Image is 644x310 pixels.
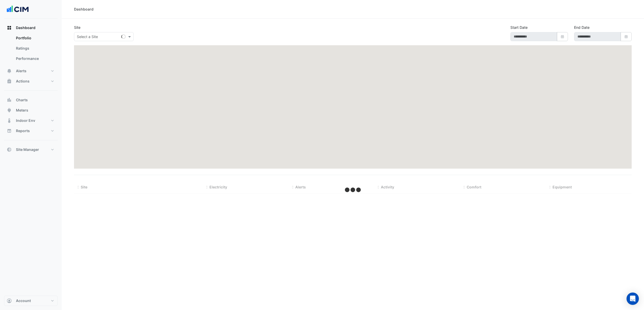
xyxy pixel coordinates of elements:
[4,296,58,306] button: Account
[12,33,58,43] a: Portfolio
[209,185,227,189] span: Electricity
[4,105,58,115] button: Meters
[6,4,29,14] img: Company Logo
[16,128,30,133] span: Reports
[7,118,12,123] app-icon: Indoor Env
[4,115,58,126] button: Indoor Env
[4,66,58,76] button: Alerts
[74,6,94,12] div: Dashboard
[16,118,35,123] span: Indoor Env
[7,97,12,103] app-icon: Charts
[381,185,394,189] span: Activity
[16,147,39,152] span: Site Manager
[7,108,12,113] app-icon: Meters
[4,76,58,86] button: Actions
[467,185,481,189] span: Comfort
[4,23,58,33] button: Dashboard
[7,25,12,30] app-icon: Dashboard
[7,128,12,133] app-icon: Reports
[16,108,28,113] span: Meters
[16,97,28,103] span: Charts
[4,144,58,155] button: Site Manager
[16,298,31,303] span: Account
[510,25,528,30] label: Start Date
[16,25,35,30] span: Dashboard
[74,25,80,30] label: Site
[627,293,639,305] div: Open Intercom Messenger
[4,126,58,136] button: Reports
[7,68,12,74] app-icon: Alerts
[12,43,58,53] a: Ratings
[81,185,87,189] span: Site
[16,68,26,74] span: Alerts
[295,185,306,189] span: Alerts
[574,25,590,30] label: End Date
[7,79,12,84] app-icon: Actions
[16,79,30,84] span: Actions
[12,53,58,64] a: Performance
[553,185,572,189] span: Equipment
[4,95,58,105] button: Charts
[4,33,58,66] div: Dashboard
[7,147,12,152] app-icon: Site Manager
